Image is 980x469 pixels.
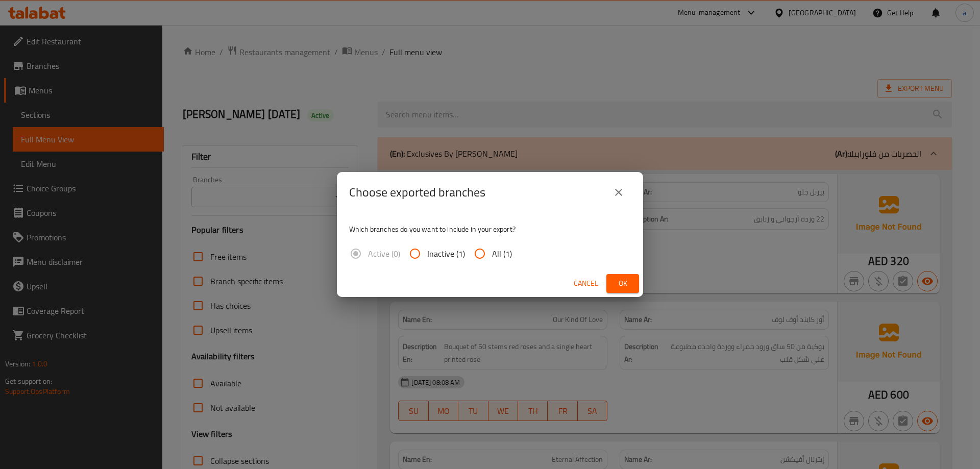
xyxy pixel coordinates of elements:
h2: Choose exported branches [349,184,485,201]
button: Cancel [570,274,602,293]
span: Active (0) [368,248,400,260]
span: Ok [615,277,631,290]
span: Inactive (1) [427,248,465,260]
span: All (1) [492,248,512,260]
span: Cancel [574,277,598,290]
p: Which branches do you want to include in your export? [349,224,631,234]
button: Ok [606,274,639,293]
button: close [606,180,631,205]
